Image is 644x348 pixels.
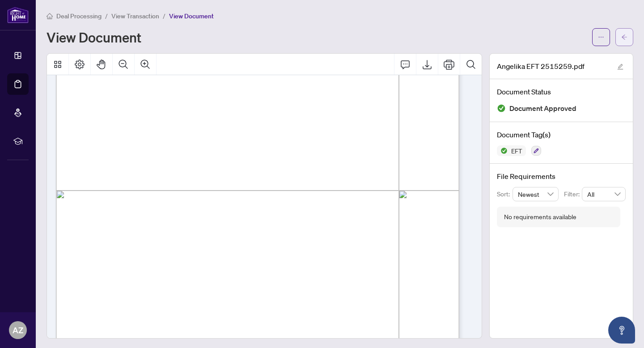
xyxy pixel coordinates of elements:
[497,129,626,140] h4: Document Tag(s)
[598,34,604,40] span: ellipsis
[111,12,159,20] span: View Transaction
[163,11,165,21] li: /
[13,324,23,336] span: AZ
[497,104,506,113] img: Document Status
[617,64,623,70] span: edit
[169,12,214,20] span: View Document
[497,145,508,156] img: Status Icon
[509,102,576,115] span: Document Approved
[497,86,626,97] h4: Document Status
[518,187,554,201] span: Newest
[105,11,108,21] li: /
[7,7,29,23] img: logo
[621,34,627,40] span: arrow-left
[587,187,620,201] span: All
[508,148,526,154] span: EFT
[564,189,582,199] p: Filter:
[497,61,585,72] span: Angelika EFT 2515259.pdf
[47,30,141,44] h1: View Document
[608,317,635,344] button: Open asap
[497,171,626,182] h4: File Requirements
[504,212,576,222] div: No requirements available
[47,13,53,19] span: home
[497,189,513,199] p: Sort:
[56,12,102,20] span: Deal Processing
